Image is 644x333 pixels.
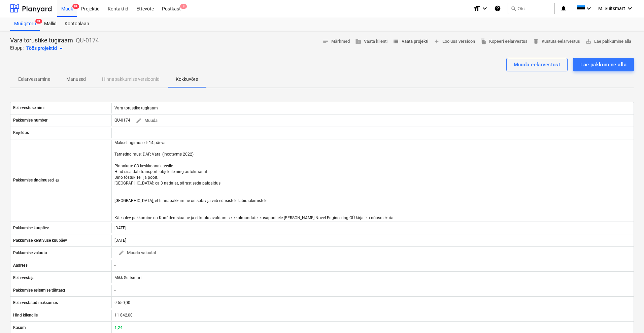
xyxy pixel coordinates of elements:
span: save_alt [585,38,591,44]
p: Eelarvestaja [13,275,34,281]
span: Vaata klienti [355,38,387,45]
p: QU-0174 [114,118,130,123]
div: Müügitoru [10,17,40,31]
span: 8 [180,4,187,9]
span: edit [118,250,124,256]
div: - [114,288,118,293]
p: Aadress [13,263,28,268]
p: Kasum [13,325,26,331]
p: Hind kliendile [13,312,38,318]
button: Vaata projekti [390,36,431,47]
div: Töös projektid [26,44,65,53]
button: Muuda valuutat [115,248,159,258]
span: Märkmed [323,38,350,45]
span: file_copy [480,38,486,44]
span: arrow_drop_down [57,44,65,53]
i: keyboard_arrow_down [481,4,489,12]
span: Muuda [136,117,158,125]
div: Muuda eelarvestust [514,60,561,69]
p: Pakkumise esitamise tähtaeg [13,288,65,293]
div: [DATE] [114,238,129,243]
span: delete [533,38,539,44]
p: - [114,263,115,268]
button: Loo uus versioon [431,36,478,47]
span: Lae pakkumine alla [585,38,631,45]
div: Vara torustike tugiraam [114,106,161,110]
p: Pakkumise kuupäev [13,225,49,231]
div: Pakkumise tingimused [13,177,59,183]
p: Eelarvestamine [18,76,50,83]
span: 9+ [72,4,79,9]
a: Mallid [40,17,61,31]
div: Mikk Suitsmart [114,275,144,280]
p: Kokkuvõte [176,76,198,83]
p: QU-0174 [76,36,99,44]
span: Loo uus versioon [434,38,475,45]
p: Maksetingimused: 14 päeva Tarnetingimus: DAP, Vara, (Incoterms 2022) Pinnakate C3 keskkonnaklassi... [114,140,395,221]
p: Eelarvestuse nimi [13,105,44,111]
div: [DATE] [114,226,129,230]
span: Kustuta eelarvestus [533,38,580,45]
span: Vaata projekti [393,38,428,45]
span: Kopeeri eelarvestus [480,38,528,45]
i: keyboard_arrow_down [585,4,593,12]
a: Kontoplaan [61,17,93,31]
p: Manused [66,76,86,83]
button: Muuda eelarvestust [506,58,568,71]
button: Lae pakkumine alla [583,36,634,47]
span: notes [323,38,329,44]
button: Kopeeri eelarvestus [478,36,530,47]
div: 11 842,00 [114,313,135,318]
span: 9+ [35,19,42,24]
i: format_size [473,4,481,12]
div: 9 550,00 [114,300,133,305]
span: view_list [393,38,399,44]
p: Vara torustike tugiraam [10,36,73,44]
i: notifications [560,4,567,12]
p: Pakkumise valuuta [13,250,47,256]
p: Pakkumise kehtivuse kuupäev [13,238,67,243]
p: 1,24 [114,325,123,331]
p: Etapp: [10,44,24,53]
p: Kirjeldus [13,130,29,136]
span: add [434,38,440,44]
button: Märkmed [320,36,352,47]
i: Abikeskus [494,4,501,12]
a: Müügitoru9+ [10,17,40,31]
p: Eelarvestatud maksumus [13,300,58,306]
p: Pakkumise number [13,118,47,123]
span: search [511,6,516,11]
span: edit [136,118,142,124]
span: Muuda valuutat [118,249,156,257]
i: keyboard_arrow_down [626,4,634,12]
div: Lae pakkumine alla [580,60,626,69]
button: Lae pakkumine alla [573,58,634,71]
span: M. Suitsmart [598,6,625,11]
span: help [54,178,59,182]
button: Muuda [133,115,160,126]
button: Vaata klienti [352,36,390,47]
div: - [114,248,195,258]
p: - [114,130,115,136]
button: Kustuta eelarvestus [530,36,583,47]
button: Otsi [508,3,555,14]
span: business [355,38,361,44]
